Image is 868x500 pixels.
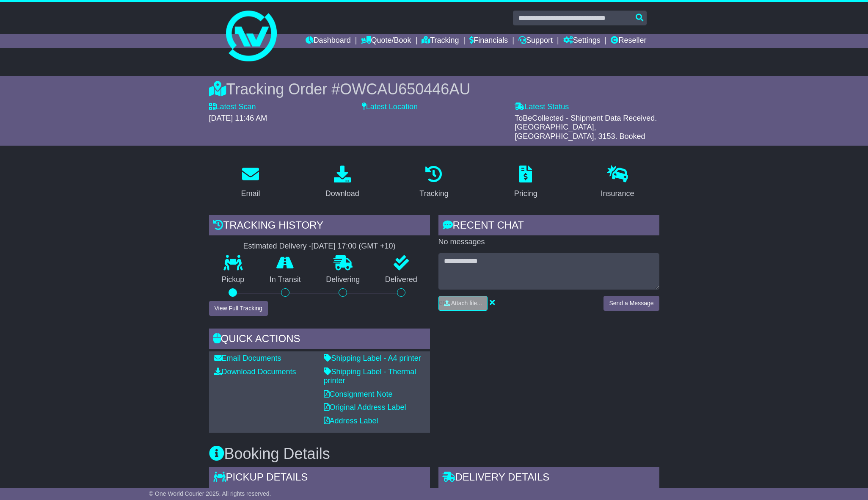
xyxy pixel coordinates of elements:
[438,215,659,238] div: RECENT CHAT
[515,102,569,112] label: Latest Status
[209,329,430,351] div: Quick Actions
[419,188,448,199] div: Tracking
[325,188,359,199] div: Download
[514,188,537,199] div: Pricing
[324,354,421,362] a: Shipping Label - A4 printer
[324,390,393,398] a: Consignment Note
[209,467,430,490] div: Pickup Details
[235,163,265,202] a: Email
[209,445,659,462] h3: Booking Details
[324,403,406,412] a: Original Address Label
[324,417,378,425] a: Address Label
[257,275,314,285] p: In Transit
[214,367,296,376] a: Download Documents
[515,114,657,141] span: ToBeCollected - Shipment Data Received. [GEOGRAPHIC_DATA], [GEOGRAPHIC_DATA], 3153. Booked
[311,242,396,251] div: [DATE] 17:00 (GMT +10)
[214,354,281,362] a: Email Documents
[149,490,271,497] span: © One World Courier 2025. All rights reserved.
[362,102,418,112] label: Latest Location
[518,34,553,48] a: Support
[422,34,459,48] a: Tracking
[603,296,659,311] button: Send a Message
[306,34,351,48] a: Dashboard
[469,34,508,48] a: Financials
[361,34,411,48] a: Quote/Book
[314,275,373,285] p: Delivering
[340,80,470,98] span: OWCAU650446AU
[601,188,634,199] div: Insurance
[414,163,454,202] a: Tracking
[611,34,646,48] a: Reseller
[241,188,260,199] div: Email
[438,467,659,490] div: Delivery Details
[209,275,257,285] p: Pickup
[209,80,659,98] div: Tracking Order #
[372,275,430,285] p: Delivered
[595,163,640,202] a: Insurance
[209,301,268,316] button: View Full Tracking
[209,242,430,251] div: Estimated Delivery -
[509,163,543,202] a: Pricing
[324,367,416,385] a: Shipping Label - Thermal printer
[563,34,601,48] a: Settings
[438,238,659,247] p: No messages
[209,215,430,238] div: Tracking history
[209,114,267,122] span: [DATE] 11:46 AM
[209,102,256,112] label: Latest Scan
[320,163,365,202] a: Download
